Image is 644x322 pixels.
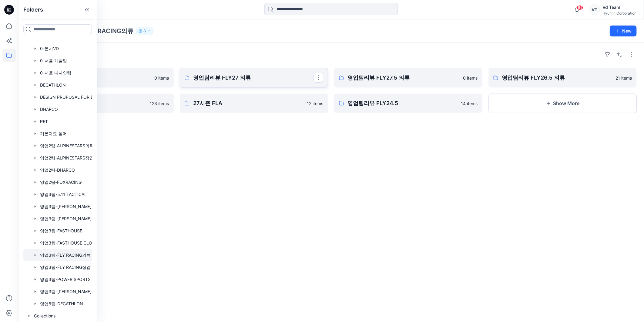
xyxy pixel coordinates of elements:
a: 영업팀리뷰 FLY24.514 items [334,94,482,113]
button: 8 [136,27,153,35]
p: 영업팀리뷰 FLY26.5 의류 [502,74,612,82]
p: PET [40,118,48,125]
p: 0 items [463,75,478,81]
div: VT [589,4,600,15]
p: 영업팀리뷰 FLY27 의류 [193,74,314,82]
p: 14 items [461,100,478,107]
p: 8 [143,28,146,34]
a: 영업팀리뷰 FLY27 의류 [180,68,328,87]
a: 영업팀리뷰 FLY26.5 의류21 items [488,68,637,87]
p: 영업팀리뷰 FLY27.5 의류 [347,74,459,82]
p: 21 items [615,75,632,81]
p: 27시즌 FLA [193,99,303,108]
p: 0 items [154,75,169,81]
a: 영업팀리뷰 FLY27.5 의류0 items [334,68,482,87]
p: 영업팀리뷰 FLY24.5 [347,99,457,108]
button: New [610,26,637,36]
div: Hyunjin Corporation [602,11,636,15]
div: Vd Team [602,4,636,11]
p: 12 items [307,100,323,107]
button: Show More [488,94,637,113]
p: 123 items [150,100,169,107]
a: 27시즌 FLA12 items [180,94,328,113]
a: 영업팀리뷰 FLY28 의류0 items [25,68,174,87]
a: 영업팀리뷰 FLY26 의류123 items [25,94,174,113]
span: 95 [577,5,583,10]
